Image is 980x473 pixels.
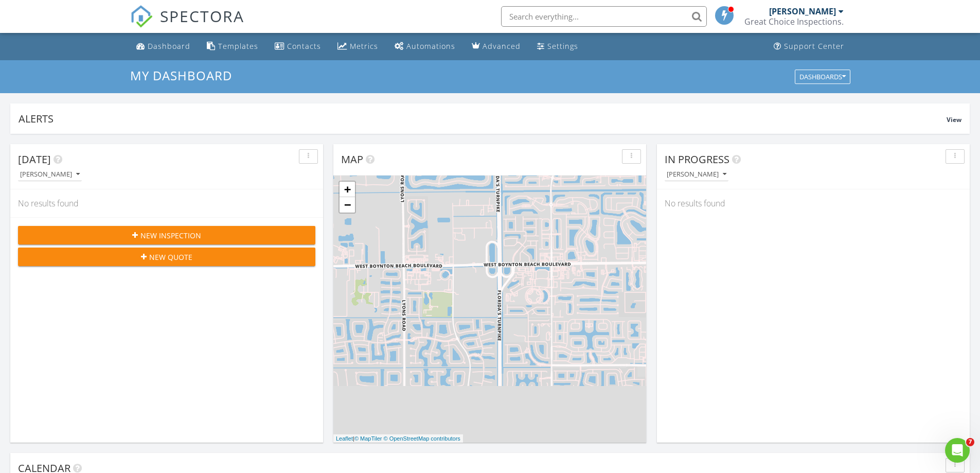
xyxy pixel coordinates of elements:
img: The Best Home Inspection Software - Spectora [130,5,153,28]
span: Map [341,152,363,166]
span: View [947,115,961,124]
span: 7 [966,438,974,446]
span: My Dashboard [130,67,232,84]
a: Metrics [333,37,382,56]
div: [PERSON_NAME] [769,6,836,16]
span: [DATE] [18,152,51,166]
a: © OpenStreetMap contributors [384,435,460,442]
div: | [333,434,463,443]
a: Zoom out [340,197,355,213]
input: Search everything... [501,6,707,27]
div: Automations [406,41,455,51]
a: Automations (Basic) [390,37,459,56]
div: No results found [10,189,323,217]
div: Great Choice Inspections. [744,16,844,27]
a: Advanced [468,37,525,56]
div: [PERSON_NAME] [667,171,726,178]
div: Dashboards [799,73,846,80]
a: Contacts [271,37,325,56]
div: Dashboard [148,41,190,51]
a: © MapTiler [354,435,382,442]
button: [PERSON_NAME] [18,168,82,182]
div: Contacts [287,41,321,51]
span: SPECTORA [160,5,244,27]
div: No results found [657,189,970,217]
button: Dashboards [795,69,850,84]
div: Advanced [483,41,521,51]
span: New Quote [149,252,192,262]
a: Dashboard [132,37,194,56]
a: Leaflet [336,435,353,442]
div: Metrics [350,41,378,51]
a: SPECTORA [130,14,244,36]
button: New Inspection [18,226,315,244]
button: [PERSON_NAME] [665,168,728,182]
a: Support Center [770,37,848,56]
div: Support Center [784,41,844,51]
div: Templates [218,41,258,51]
span: In Progress [665,152,729,166]
a: Zoom in [340,182,355,197]
a: Templates [203,37,262,56]
div: [PERSON_NAME] [20,171,80,178]
div: Settings [547,41,578,51]
a: Settings [533,37,582,56]
div: Alerts [19,112,947,126]
button: New Quote [18,248,315,266]
span: New Inspection [140,230,201,241]
iframe: Intercom live chat [945,438,970,463]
